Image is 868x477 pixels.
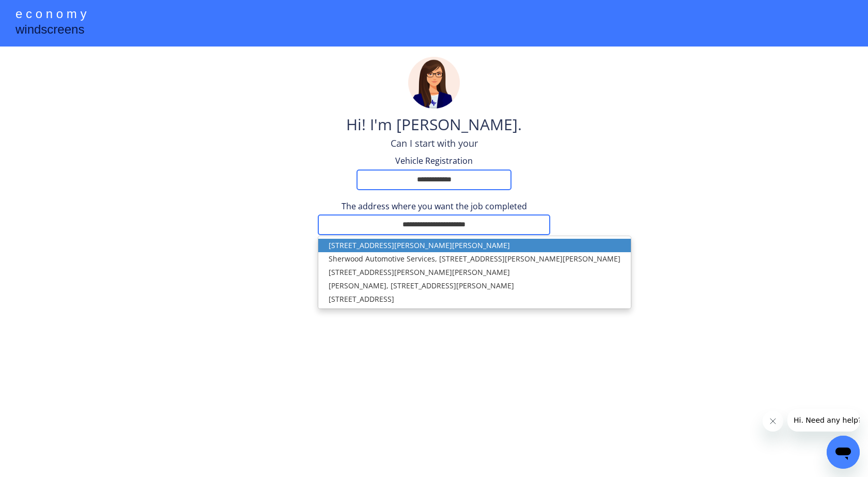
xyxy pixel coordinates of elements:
[346,114,522,137] div: Hi! I'm [PERSON_NAME].
[318,201,550,212] div: The address where you want the job completed
[318,239,631,252] p: [STREET_ADDRESS][PERSON_NAME][PERSON_NAME]
[827,436,860,469] iframe: Button to launch messaging window
[318,293,631,306] p: [STREET_ADDRESS]
[6,7,74,16] span: Hi. Need any help?
[318,252,631,266] p: Sherwood Automotive Services, [STREET_ADDRESS][PERSON_NAME][PERSON_NAME]
[408,57,460,109] img: madeline.png
[787,409,860,432] iframe: Message from company
[16,21,84,41] div: windscreens
[318,279,631,293] p: [PERSON_NAME], [STREET_ADDRESS][PERSON_NAME]
[318,266,631,279] p: [STREET_ADDRESS][PERSON_NAME][PERSON_NAME]
[391,137,478,150] div: Can I start with your
[382,155,486,166] div: Vehicle Registration
[16,5,86,25] div: e c o n o m y
[763,411,783,432] iframe: Close message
